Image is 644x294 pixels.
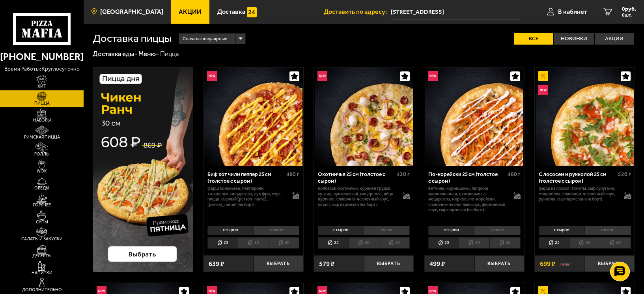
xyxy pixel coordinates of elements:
[569,237,600,249] li: 30
[348,237,379,249] li: 30
[429,260,445,267] span: 499 ₽
[600,237,631,249] li: 40
[207,171,285,184] div: Биф хот чили пеппер 25 см (толстое с сыром)
[183,32,227,45] span: Сначала популярные
[204,67,302,166] img: Биф хот чили пеппер 25 см (толстое с сыром)
[391,5,520,19] input: Ваш адрес доставки
[539,237,569,249] li: 25
[585,255,635,272] button: Выбрать
[559,260,570,267] s: 799 ₽
[238,237,269,249] li: 30
[397,171,410,178] span: 430 г
[428,237,459,249] li: 25
[269,237,300,249] li: 40
[364,226,410,235] li: тонкое
[93,33,172,44] h1: Доставка пиццы
[100,9,163,15] span: [GEOGRAPHIC_DATA]
[254,255,303,272] button: Выбрать
[318,171,395,184] div: Охотничья 25 см (толстое с сыром)
[595,33,634,45] label: Акции
[508,171,521,178] span: 480 г
[253,226,299,235] li: тонкое
[474,255,524,272] button: Выбрать
[622,6,636,12] span: 0 руб.
[535,67,635,166] a: АкционныйНовинкаС лососем и рукколой 25 см (толстое с сыром)
[428,226,474,235] li: с сыром
[539,186,617,202] p: фарш из лосося, томаты, сыр сулугуни, моцарелла, сливочно-чесночный соус, руккола, сыр пармезан (...
[138,50,159,58] a: Меню-
[554,33,594,45] label: Новинки
[489,237,521,249] li: 40
[428,71,438,81] img: Новинка
[319,260,334,267] span: 579 ₽
[207,71,217,81] img: Новинка
[622,13,636,17] span: 0 шт.
[428,186,507,213] p: ветчина, корнишоны, паприка маринованная, шампиньоны, моцарелла, морковь по-корейски, сливочно-че...
[207,186,286,207] p: фарш болоньезе, пепперони, халапеньо, моцарелла, лук фри, соус-пицца, сырный [PERSON_NAME], [PERS...
[324,9,391,15] span: Доставить по адресу:
[203,67,303,166] a: НовинкаБиф хот чили пеппер 25 см (толстое с сыром)
[459,237,489,249] li: 30
[286,171,299,178] span: 480 г
[536,67,634,166] img: С лососем и рукколой 25 см (толстое с сыром)
[318,226,364,235] li: с сыром
[618,171,631,178] span: 520 г
[318,237,349,249] li: 25
[514,33,553,45] label: Все
[474,226,520,235] li: тонкое
[207,226,253,235] li: с сыром
[424,67,524,166] a: НовинкаПо-корейски 25 см (толстое с сыром)
[538,85,549,95] img: Новинка
[179,9,202,15] span: Акции
[217,9,245,15] span: Доставка
[538,71,549,81] img: Акционный
[428,171,506,184] div: По-корейски 25 см (толстое с сыром)
[209,260,224,267] span: 639 ₽
[584,226,631,235] li: тонкое
[539,226,584,235] li: с сыром
[379,237,410,249] li: 40
[425,67,523,166] img: По-корейски 25 см (толстое с сыром)
[318,186,396,207] p: колбаски охотничьи, куриная грудка су-вид, лук красный, моцарелла, яйцо куриное, сливочно-чесночн...
[558,9,587,15] span: В кабинет
[539,171,616,184] div: С лососем и рукколой 25 см (толстое с сыром)
[207,237,238,249] li: 25
[314,67,414,166] a: НовинкаОхотничья 25 см (толстое с сыром)
[364,255,414,272] button: Выбрать
[540,260,555,267] span: 699 ₽
[247,7,257,17] img: 15daf4d41897b9f0e9f617042186c801.svg
[93,50,137,58] a: Доставка еды-
[317,71,328,81] img: Новинка
[160,49,179,58] div: Пицца
[315,67,413,166] img: Охотничья 25 см (толстое с сыром)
